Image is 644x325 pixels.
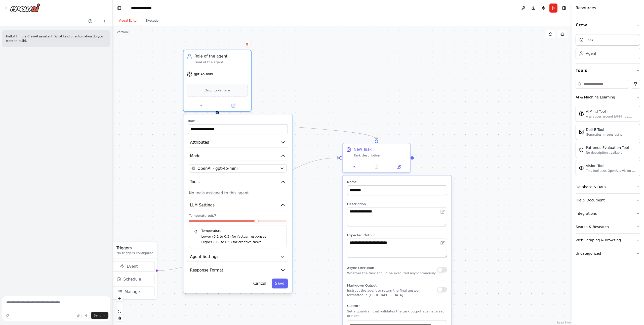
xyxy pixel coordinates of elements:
p: No tools assigned to this agent. [189,190,287,196]
h4: Resources [576,5,596,11]
button: Cancel [250,279,270,288]
span: Send [94,313,101,317]
button: Upload files [75,312,82,319]
button: Integrations [576,207,640,220]
div: Patronus Evaluation Tool [586,145,629,150]
p: Instruct the agent to return the final answer formatted in [GEOGRAPHIC_DATA] [347,288,437,297]
div: Role of the agent [194,53,248,59]
button: OpenAI - gpt-4o-mini [189,164,287,173]
p: Hello! I'm the CrewAI assistant. What kind of automation do you want to build? [6,34,106,43]
img: Patronusevaltool [579,147,584,152]
button: Response Format [188,265,288,275]
button: AI & Machine Learning [576,91,640,104]
button: Hide right sidebar [560,5,568,12]
div: Generates images using OpenAI's Dall-E model. [586,133,637,137]
button: Search & Research [576,220,640,233]
span: Response Format [190,267,223,273]
button: Open in side panel [218,102,249,109]
button: Click to speak your automation idea [83,312,90,319]
div: React Flow controls [116,295,123,321]
img: Logo [10,3,40,12]
span: Agent Settings [190,254,218,259]
a: React Flow attribution [557,321,571,324]
div: Web Scraping & Browsing [576,238,621,243]
button: Start a new chat [100,18,108,24]
label: Name [347,180,447,184]
button: Visual Editor [115,16,142,26]
div: Integrations [576,211,597,216]
div: Goal of the agent [194,60,248,64]
div: TriggersNo triggers configuredEventScheduleManage [101,242,157,300]
label: Role [188,119,288,123]
span: Schedule [124,276,141,282]
button: Manage [103,287,155,297]
nav: breadcrumb [131,6,152,11]
div: Role of the agentGoal of the agentgpt-4o-miniDrop tools hereRoleAttributesModelOpenAI - gpt-4o-mi... [183,50,252,112]
p: Higher (0.7 to 0.9) for creative tasks. [201,239,282,245]
label: Guardrail [347,304,447,308]
span: Manage [125,289,140,294]
span: Temperature: 0.7 [189,213,216,218]
button: Delete node [244,41,251,47]
g: Edge from ddb817f6-20bb-4326-b34a-7dad0afd60bc to b09122aa-a11a-443d-8467-101fdc522889 [215,114,379,140]
button: zoom out [116,302,123,308]
button: Switch to previous chat [86,18,98,24]
div: No description available [586,151,629,155]
div: Dall-E Tool [586,127,637,132]
span: OpenAI - gpt-4o-mini [197,166,238,171]
p: No triggers configured [116,251,153,255]
button: zoom in [116,295,123,302]
div: AIMind Tool [586,109,637,114]
p: Whether the task should be executed asynchronously. [347,271,436,275]
span: Async Execution [347,266,374,270]
button: Tools [576,64,640,78]
div: Database & Data [576,184,606,189]
h5: Temperature [194,229,282,233]
button: File & Document [576,194,640,207]
img: Dalletool [579,129,584,134]
button: Save [272,279,288,288]
div: Search & Research [576,224,609,229]
label: Expected Output [347,233,447,237]
div: Tools [576,78,640,264]
div: A wrapper around [AI-Minds]([URL][DOMAIN_NAME]). Useful for when you need answers to questions fr... [586,115,637,119]
button: Open in editor [439,240,446,246]
div: File & Document [576,198,605,203]
div: Agent [586,51,596,56]
button: toggle interactivity [116,315,123,321]
button: Crew [576,18,640,32]
button: Database & Data [576,180,640,193]
span: Drop tools here [205,87,230,93]
button: Web Scraping & Browsing [576,234,640,247]
div: AI & Machine Learning [576,95,615,100]
div: New Task [354,147,372,152]
span: LLM Settings [190,202,215,208]
button: Agent Settings [188,252,288,262]
button: Improve this prompt [4,312,11,319]
span: Model [190,153,202,158]
button: Event [103,261,155,272]
img: Aimindtool [579,111,584,116]
button: No output available [365,164,388,170]
button: Execution [142,16,165,26]
button: Hide left sidebar [116,5,123,12]
div: Crew [576,32,640,63]
span: Attributes [190,140,209,145]
label: Description [347,202,447,206]
button: Open in editor [439,208,446,215]
button: Uncategorized [576,247,640,260]
button: Schedule [103,274,155,284]
div: Uncategorized [576,251,601,256]
button: Tools [188,177,288,187]
span: Event [127,264,138,269]
button: Attributes [188,137,288,147]
button: Model [188,151,288,161]
button: LLM Settings [188,200,288,210]
span: Tools [190,179,199,185]
h3: Triggers [116,245,153,251]
div: This tool uses OpenAI's Vision API to describe the contents of an image. [586,169,637,173]
div: Version 1 [117,30,130,34]
div: Task description [354,153,407,157]
span: Markdown Output [347,284,377,287]
p: Set a guardrail that validates the task output against a set of rules. [347,309,447,318]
